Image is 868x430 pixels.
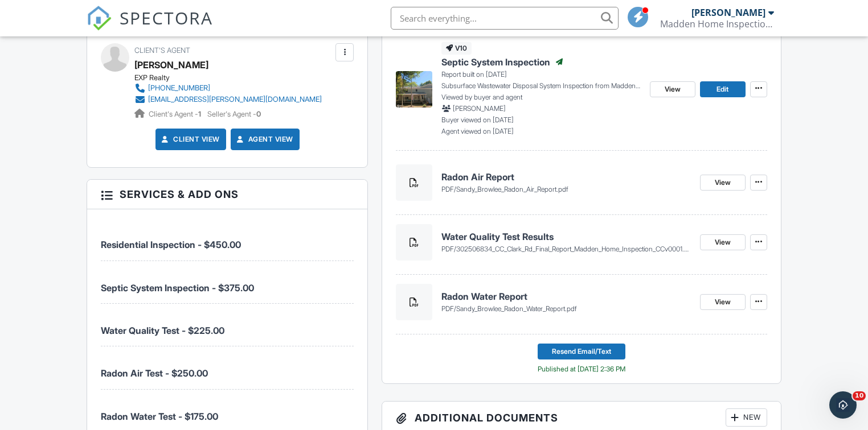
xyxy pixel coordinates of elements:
span: Client's Agent [134,46,190,55]
span: 10 [853,391,866,400]
a: Agent View [235,134,293,145]
strong: 0 [256,110,261,118]
li: Manual fee: Septic System Inspection [101,261,354,304]
strong: 1 [198,110,201,118]
div: New [726,408,767,427]
div: [PHONE_NUMBER] [148,84,210,93]
span: Radon Water Test - $175.00 [101,411,218,422]
span: Septic System Inspection - $375.00 [101,282,254,293]
div: EXP Realty [134,73,331,82]
li: Manual fee: Radon Air Test [101,346,354,389]
input: Search everything... [391,7,619,30]
div: [EMAIL_ADDRESS][PERSON_NAME][DOMAIN_NAME] [148,95,322,104]
span: Water Quality Test - $225.00 [101,325,224,336]
div: [PERSON_NAME] [691,7,765,18]
a: [EMAIL_ADDRESS][PERSON_NAME][DOMAIN_NAME] [134,94,322,105]
span: Residential Inspection - $450.00 [101,239,241,250]
span: Radon Air Test - $250.00 [101,367,208,379]
a: SPECTORA [87,15,213,39]
a: [PHONE_NUMBER] [134,82,322,94]
li: Manual fee: Residential Inspection [101,218,354,261]
a: [PERSON_NAME] [134,56,208,73]
div: Madden Home Inspections [660,18,774,30]
span: Seller's Agent - [207,110,261,118]
a: Client View [159,134,220,145]
iframe: Intercom live chat [829,391,857,419]
img: The Best Home Inspection Software - Spectora [87,6,112,31]
span: SPECTORA [120,6,213,30]
span: Client's Agent - [149,110,203,118]
h3: Services & Add ons [87,180,367,209]
li: Manual fee: Water Quality Test [101,304,354,346]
